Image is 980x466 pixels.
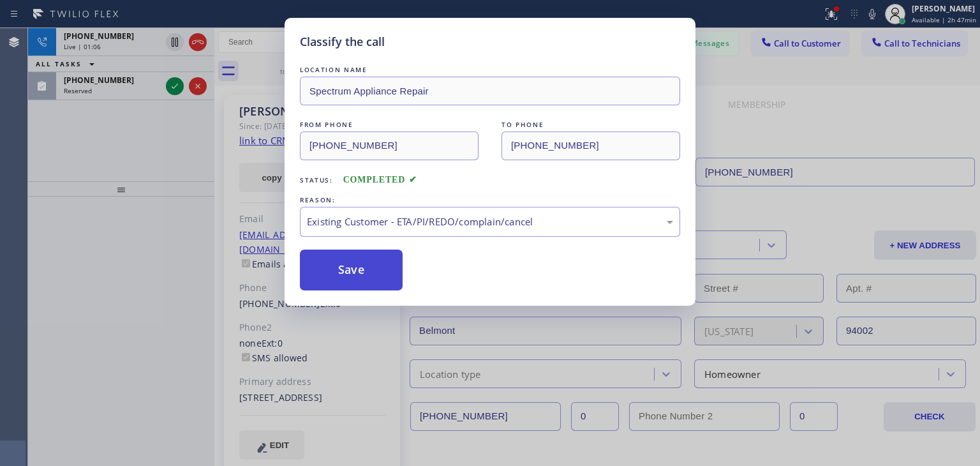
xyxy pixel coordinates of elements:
div: LOCATION NAME [300,63,680,77]
div: TO PHONE [501,118,680,132]
div: Existing Customer - ETA/PI/REDO/complain/cancel [307,214,673,229]
button: Save [300,250,403,290]
h5: Classify the call [300,33,385,50]
span: Status: [300,176,333,184]
input: To phone [501,132,680,160]
div: REASON: [300,193,680,207]
input: From phone [300,132,479,160]
span: COMPLETED [343,175,417,184]
div: FROM PHONE [300,118,479,132]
